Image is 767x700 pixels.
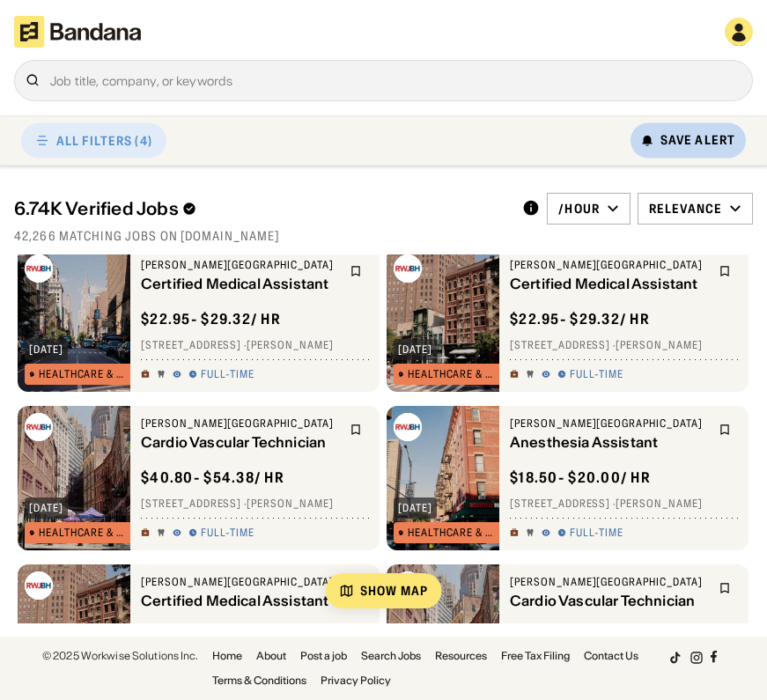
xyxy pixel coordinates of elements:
div: [STREET_ADDRESS] · [PERSON_NAME] [510,497,738,511]
div: Job title, company, or keywords [50,74,741,87]
a: Post a job [300,651,347,661]
a: Search Jobs [361,651,421,661]
div: Healthcare & Mental Health [39,527,129,538]
div: Certified Medical Assistant [141,592,339,608]
div: [DATE] [29,344,63,355]
img: Cooperman Barnabas Medical Center logo [25,571,53,600]
div: Certified Medical Assistant [141,275,339,291]
div: [PERSON_NAME][GEOGRAPHIC_DATA] [510,258,708,272]
div: [DATE] [398,344,432,355]
div: [PERSON_NAME][GEOGRAPHIC_DATA] [510,416,708,431]
img: Cooperman Barnabas Medical Center logo [394,413,422,441]
div: [STREET_ADDRESS] · [PERSON_NAME] [141,497,369,511]
div: Full-time [570,526,623,540]
div: Certified Medical Assistant [510,275,708,291]
div: Cardio Vascular Technician [141,433,339,450]
a: Resources [435,651,487,661]
img: Bandana logotype [14,16,141,48]
div: grid [14,254,752,623]
img: Cooperman Barnabas Medical Center logo [394,254,422,283]
div: [DATE] [398,503,432,513]
div: Anesthesia Assistant [510,433,708,450]
div: [STREET_ADDRESS] · [PERSON_NAME] [141,338,369,352]
div: Full-time [570,367,623,381]
div: Healthcare & Mental Health [408,369,498,379]
a: Terms & Conditions [212,675,306,686]
div: $ 22.95 - $29.32 / hr [141,309,281,328]
div: [DATE] [29,503,63,513]
div: Show Map [360,585,428,597]
div: $ 18.50 - $20.00 / hr [510,468,651,486]
div: [PERSON_NAME][GEOGRAPHIC_DATA] [510,575,708,589]
div: Relevance [649,201,722,217]
a: Privacy Policy [321,675,391,686]
img: Cooperman Barnabas Medical Center logo [25,254,53,283]
div: [PERSON_NAME][GEOGRAPHIC_DATA] [141,416,339,431]
div: 42,266 matching jobs on [DOMAIN_NAME] [14,228,753,244]
div: ALL FILTERS (4) [56,134,152,146]
div: Healthcare & Mental Health [408,527,498,538]
div: 6.74K Verified Jobs [14,198,508,219]
a: About [256,651,286,661]
img: Cooperman Barnabas Medical Center logo [394,571,422,600]
div: $ 22.95 - $29.32 / hr [510,309,650,328]
div: Save Alert [660,132,735,148]
div: [PERSON_NAME][GEOGRAPHIC_DATA] [141,575,339,589]
div: Healthcare & Mental Health [39,369,129,379]
a: Home [212,651,242,661]
div: /hour [558,201,600,217]
div: Cardio Vascular Technician [510,592,708,608]
div: © 2025 Workwise Solutions Inc. [42,651,198,661]
a: Contact Us [584,651,638,661]
div: $ 40.80 - $54.38 / hr [141,468,284,486]
a: Free Tax Filing [501,651,570,661]
div: [STREET_ADDRESS] · [PERSON_NAME] [510,338,738,352]
img: Cooperman Barnabas Medical Center logo [25,413,53,441]
div: Full-time [201,526,254,540]
div: [PERSON_NAME][GEOGRAPHIC_DATA] [141,258,339,272]
div: Full-time [201,367,254,381]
